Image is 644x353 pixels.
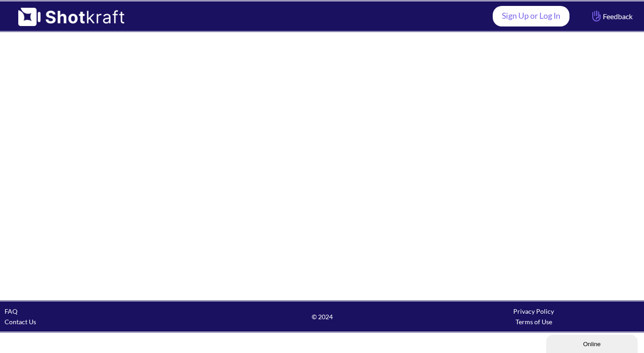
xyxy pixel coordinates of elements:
span: Feedback [590,11,633,21]
img: Hand Icon [590,8,603,24]
a: Sign Up or Log In [493,6,569,26]
div: Privacy Policy [428,306,639,316]
iframe: chat widget [546,333,639,353]
span: © 2024 [216,311,428,322]
div: Terms of Use [428,316,639,327]
a: Contact Us [5,318,36,326]
a: FAQ [5,307,17,315]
